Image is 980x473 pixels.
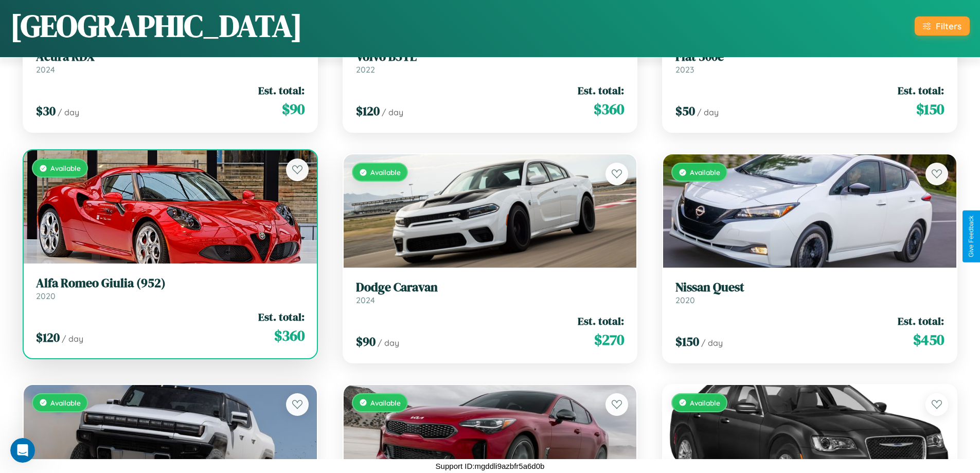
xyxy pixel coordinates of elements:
[356,280,625,295] h3: Dodge Caravan
[258,309,305,324] span: Est. total:
[968,216,975,257] div: Give Feedback
[675,49,944,64] h3: Fiat 500e
[675,280,944,305] a: Nissan Quest2020
[10,438,35,463] iframe: Intercom live chat
[274,325,305,346] span: $ 360
[675,333,699,350] span: $ 150
[690,398,720,407] span: Available
[36,329,60,346] span: $ 120
[356,295,375,305] span: 2024
[356,280,625,305] a: Dodge Caravan2024
[10,5,302,47] h1: [GEOGRAPHIC_DATA]
[382,107,403,117] span: / day
[36,49,305,75] a: Acura RDX2024
[356,49,625,64] h3: Volvo B5TL
[36,276,305,301] a: Alfa Romeo Giulia (952)2020
[36,291,56,301] span: 2020
[58,107,79,117] span: / day
[50,398,81,407] span: Available
[675,102,695,119] span: $ 50
[436,459,545,473] p: Support ID: mgddli9azbfr5a6d0b
[675,49,944,75] a: Fiat 500e2023
[913,329,944,350] span: $ 450
[675,295,695,305] span: 2020
[936,21,961,31] div: Filters
[898,313,944,328] span: Est. total:
[36,64,55,75] span: 2024
[675,64,694,75] span: 2023
[675,280,944,295] h3: Nissan Quest
[578,83,624,98] span: Est. total:
[36,276,305,291] h3: Alfa Romeo Giulia (952)
[701,338,723,348] span: / day
[62,334,83,344] span: / day
[915,16,970,36] button: Filters
[282,99,305,119] span: $ 90
[578,313,624,328] span: Est. total:
[50,164,81,172] span: Available
[697,107,719,117] span: / day
[356,64,375,75] span: 2022
[356,49,625,75] a: Volvo B5TL2022
[594,99,624,119] span: $ 360
[594,329,624,350] span: $ 270
[356,102,380,119] span: $ 120
[370,168,401,177] span: Available
[36,49,305,64] h3: Acura RDX
[370,398,401,407] span: Available
[378,338,399,348] span: / day
[356,333,376,350] span: $ 90
[258,83,305,98] span: Est. total:
[690,168,720,177] span: Available
[898,83,944,98] span: Est. total:
[36,102,56,119] span: $ 30
[916,99,944,119] span: $ 150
